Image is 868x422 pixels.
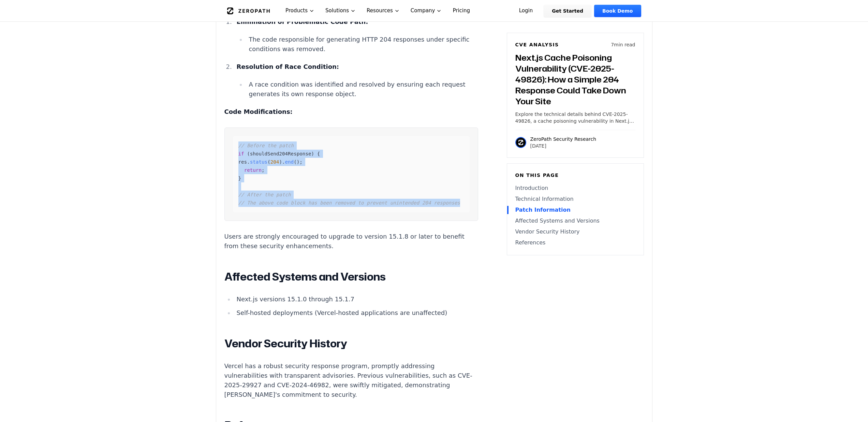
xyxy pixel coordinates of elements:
[611,41,635,48] p: 7 min read
[246,80,478,99] li: A race condition was identified and resolved by ensuring each request generates its own response ...
[515,41,559,48] h6: CVE Analysis
[297,159,300,165] span: )
[247,159,250,165] span: .
[234,295,478,304] li: Next.js versions 15.1.0 through 15.1.7
[294,159,297,165] span: (
[236,18,368,25] strong: Elimination of Problematic Code Path:
[224,108,293,115] strong: Code Modifications:
[311,151,314,156] span: )
[224,232,478,251] p: Users are strongly encouraged to upgrade to version 15.1.8 or later to benefit from these securit...
[270,159,279,165] span: 204
[515,239,635,247] a: References
[282,159,285,165] span: .
[238,143,294,148] span: // Before the patch
[515,137,526,148] img: ZeroPath Security Research
[267,159,270,165] span: (
[515,217,635,225] a: Affected Systems and Versions
[594,5,641,17] a: Book Demo
[515,172,635,179] h6: On this page
[224,337,478,350] h2: Vendor Security History
[238,176,241,181] span: }
[530,136,597,142] p: ZeroPath Security Research
[238,192,291,197] span: // After the patch
[279,159,282,165] span: )
[224,270,478,284] h2: Affected Systems and Versions
[236,63,339,70] strong: Resolution of Race Condition:
[250,151,311,156] span: shouldSend204Response
[515,52,635,107] h3: Next.js Cache Poisoning Vulnerability (CVE-2025-49826): How a Simple 204 Response Could Take Down...
[317,151,320,156] span: {
[515,206,635,214] a: Patch Information
[246,35,478,54] li: The code responsible for generating HTTP 204 responses under specific conditions was removed.
[515,195,635,203] a: Technical Information
[511,5,541,17] a: Login
[247,151,250,156] span: (
[544,5,591,17] a: Get Started
[244,167,262,173] span: return
[530,142,597,149] p: [DATE]
[238,159,247,165] span: res
[224,361,478,400] p: Vercel has a robust security response program, promptly addressing vulnerabilities with transpare...
[262,167,265,173] span: ;
[238,151,244,156] span: if
[515,111,635,124] p: Explore the technical details behind CVE-2025-49826, a cache poisoning vulnerability in Next.js t...
[250,159,267,165] span: status
[238,200,460,206] span: // The above code block has been removed to prevent unintended 204 responses
[515,228,635,236] a: Vendor Security History
[515,184,635,192] a: Introduction
[234,308,478,318] li: Self-hosted deployments (Vercel-hosted applications are unaffected)
[299,159,303,165] span: ;
[285,159,294,165] span: end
